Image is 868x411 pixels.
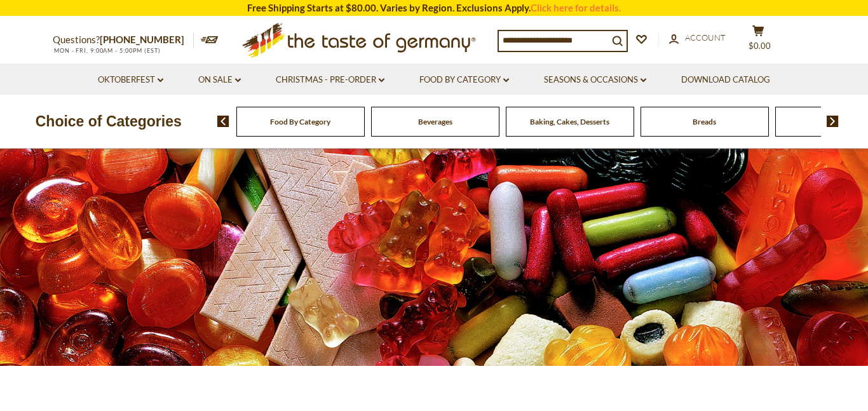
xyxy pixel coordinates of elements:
a: Account [669,31,726,45]
a: Breads [693,117,716,126]
a: [PHONE_NUMBER] [100,34,184,45]
a: Beverages [418,117,452,126]
a: Food By Category [270,117,330,126]
a: Christmas - PRE-ORDER [276,73,384,87]
span: Account [685,32,726,43]
a: On Sale [198,73,241,87]
p: Questions? [53,32,194,48]
img: previous arrow [217,116,229,127]
span: MON - FRI, 9:00AM - 5:00PM (EST) [53,47,161,54]
a: Seasons & Occasions [544,73,646,87]
a: Food By Category [419,73,509,87]
a: Oktoberfest [98,73,163,87]
img: next arrow [827,116,839,127]
a: Baking, Cakes, Desserts [530,117,609,126]
span: $0.00 [749,41,771,51]
a: Download Catalog [681,73,770,87]
button: $0.00 [739,25,777,57]
a: Click here for details. [531,2,621,13]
